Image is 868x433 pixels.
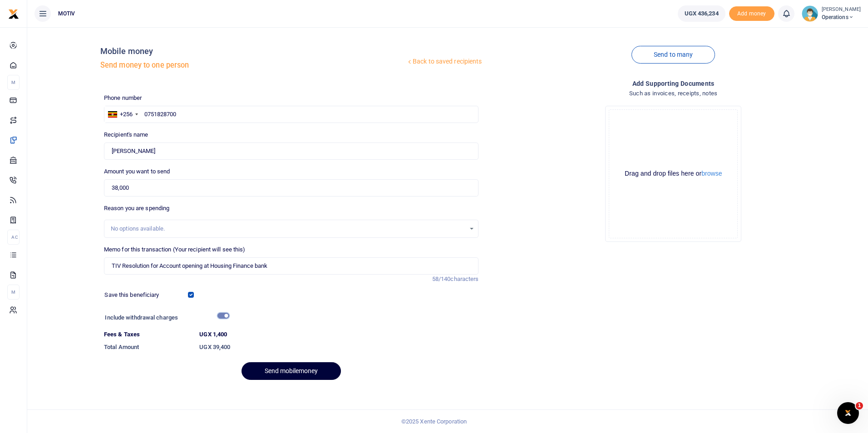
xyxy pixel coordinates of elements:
label: Memo for this transaction (Your recipient will see this) [104,245,246,254]
span: UGX 436,234 [685,9,719,18]
label: Phone number [104,93,142,103]
label: Amount you want to send [104,167,170,176]
h5: Send money to one person [100,61,406,70]
span: 1 [856,402,863,409]
label: UGX 1,400 [199,330,227,339]
span: Add money [729,6,774,21]
a: UGX 436,234 [678,5,725,22]
input: Enter phone number [104,106,479,123]
span: 58/140 [432,276,451,282]
img: logo-small [8,9,19,20]
a: Back to saved recipients [406,54,483,70]
button: browse [701,170,722,177]
h4: Mobile money [100,46,406,56]
span: MOTIV [54,10,79,18]
span: characters [450,276,478,282]
input: MTN & Airtel numbers are validated [104,143,479,160]
div: No options available. [111,224,466,233]
div: Drag and drop files here or [609,169,737,178]
li: M [7,285,20,300]
button: Send mobilemoney [242,362,341,380]
label: Recipient's name [104,130,148,139]
a: logo-small logo-large logo-large [8,10,19,17]
label: Save this beneficiary [104,290,159,300]
a: Send to many [631,46,715,64]
li: Wallet ballance [674,5,729,22]
a: profile-user [PERSON_NAME] Operations [802,5,861,22]
label: Reason you are spending [104,204,169,213]
h4: Add supporting Documents [486,79,861,89]
iframe: Intercom live chat [837,402,859,424]
h6: Include withdrawal charges [105,314,225,321]
div: File Uploader [605,106,741,242]
input: Enter extra information [104,257,479,275]
li: Toup your wallet [729,6,774,21]
li: M [7,75,20,90]
small: [PERSON_NAME] [822,6,861,14]
dt: Fees & Taxes [100,330,196,339]
li: Ac [7,230,20,245]
div: +256 [120,110,133,119]
a: Add money [729,10,774,16]
h6: Total Amount [104,344,192,351]
img: profile-user [802,5,818,22]
div: Uganda: +256 [104,106,141,123]
input: UGX [104,179,479,197]
h4: Such as invoices, receipts, notes [486,89,861,98]
h6: UGX 39,400 [199,344,478,351]
span: Operations [822,13,861,21]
